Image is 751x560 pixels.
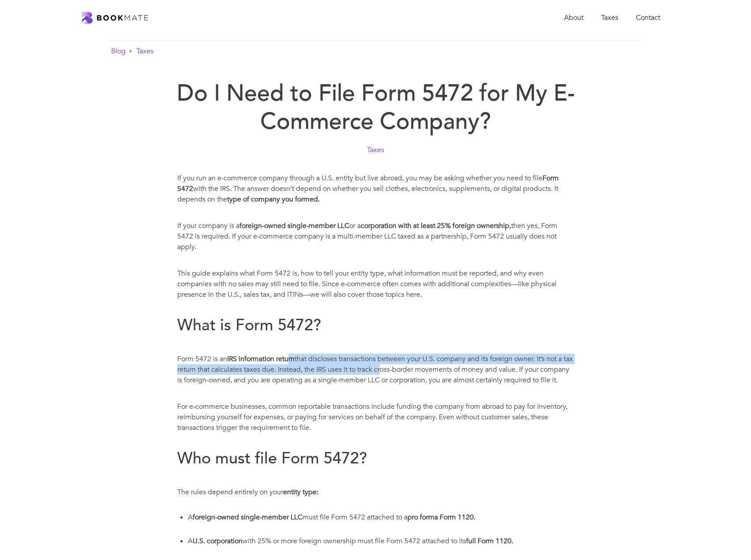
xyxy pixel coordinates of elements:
p: ‍ [177,474,574,484]
strong: foreign-owned single-member LLC [239,221,349,231]
a: home [82,12,148,24]
p: ‍ [177,207,574,218]
p: Form 5472 is an that discloses transactions between your U.S. company and its foreign owner. It’s... [177,354,574,385]
p: ‍ [177,255,574,265]
a: Taxes [592,9,627,27]
p: For e-commerce businesses, common reportable transactions include funding the company from abroad... [177,401,574,433]
strong: corporation with at least 25% foreign ownership, [361,221,511,231]
p: This guide explains what Form 5472 is, how to tell your entity type, what information must be rep... [177,268,574,300]
a: Contact [627,9,669,27]
strong: U.S. corporation [193,536,243,546]
strong: entity type: ‍ [283,487,318,497]
li: A with 25% or more foreign ownership must file Form 5472 attached to its [188,534,574,558]
h2: What is Form 5472? [177,316,574,335]
p: ‍ [177,388,574,399]
a: Taxes [136,46,153,56]
strong: foreign-owned single-member LLC [193,512,303,522]
h1: Do I Need to File Form 5472 for My E-Commerce Company? [176,79,575,136]
strong: type of company you formed. [227,194,320,204]
p: If your company is a or a then yes, Form 5472 is required. If your e-commerce company is a multi-... [177,220,574,252]
strong: IRS information return [227,354,295,364]
a: Taxes [367,145,384,155]
p: ‍ [177,302,574,313]
strong: pro forma Form 1120. ‍ [407,512,475,522]
li: A must file Form 5472 attached to a [188,511,574,534]
a: About [555,9,592,27]
p: ‍ [177,340,574,351]
a: Blog [111,46,126,56]
p: ‍ [177,436,574,446]
h2: Who must file Form 5472? [177,449,574,468]
p: The rules depend entirely on your [177,487,574,508]
p: If you run an e-commerce company through a U.S. entity but live abroad, you may be asking whether... [177,173,574,205]
strong: full Form 1120. ‍ [466,536,513,546]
